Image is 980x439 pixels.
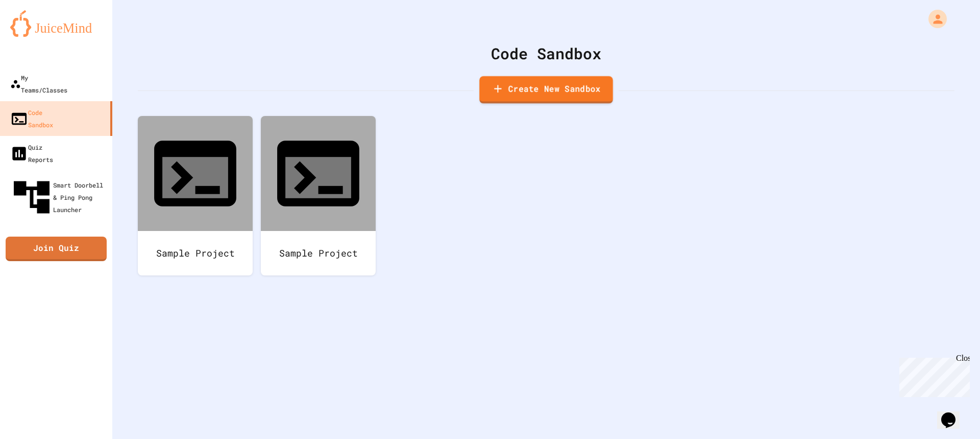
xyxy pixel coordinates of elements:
[937,398,970,429] iframe: chat widget
[10,106,53,131] div: Code Sandbox
[4,4,70,65] div: Chat with us now!Close
[6,237,107,261] a: Join Quiz
[138,231,253,275] div: Sample Project
[10,10,102,37] img: logo-orange.svg
[895,354,970,397] iframe: chat widget
[138,42,954,65] div: Code Sandbox
[138,116,253,275] a: Sample Project
[261,231,376,275] div: Sample Project
[10,141,53,166] div: Quiz Reports
[10,72,67,96] div: My Teams/Classes
[10,176,108,219] div: Smart Doorbell & Ping Pong Launcher
[479,76,613,104] a: Create New Sandbox
[261,116,376,275] a: Sample Project
[918,7,949,31] div: My Account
